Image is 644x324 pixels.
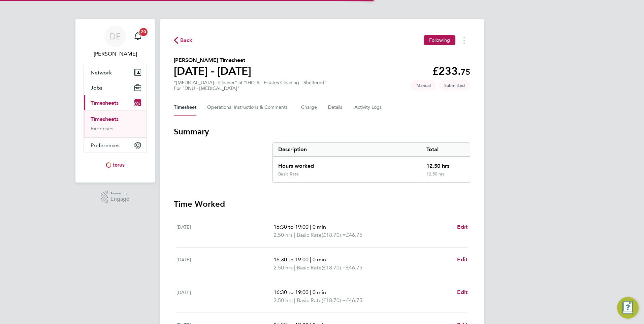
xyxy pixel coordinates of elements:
a: Powered byEngage [101,191,130,203]
span: 2.50 hrs [273,232,293,238]
app-decimal: £233. [432,65,470,77]
span: Basic Rate [297,231,322,239]
button: Timesheets [84,95,147,110]
div: Basic Rate [278,171,299,177]
span: Jobs [91,85,102,91]
nav: Main navigation [75,19,155,183]
span: Engage [110,196,129,202]
button: Back [174,36,193,44]
a: DE[PERSON_NAME] [84,26,147,58]
a: Expenses [91,125,114,132]
span: Following [429,37,450,43]
a: Edit [457,223,468,231]
div: 12.50 hrs [421,157,470,171]
button: Activity Logs [354,99,383,116]
h3: Summary [174,126,470,137]
div: Description [273,143,421,156]
span: 0 min [313,256,326,263]
span: | [294,232,295,238]
button: Jobs [84,80,147,95]
span: Back [180,36,193,44]
span: | [310,224,311,230]
div: [DATE] [176,256,273,272]
span: 75 [461,67,470,77]
button: Charge [301,99,317,116]
span: 16:30 to 19:00 [273,289,309,295]
span: Preferences [91,142,120,149]
span: Powered by [110,191,129,196]
span: 16:30 to 19:00 [273,256,309,263]
h2: [PERSON_NAME] Timesheet [174,56,251,64]
span: Basic Rate [297,264,322,272]
span: This timesheet is Submitted. [439,80,470,91]
span: 0 min [313,224,326,230]
div: Hours worked [273,157,421,171]
button: Timesheets Menu [458,35,470,45]
span: (£18.70) = [322,232,346,238]
button: Operational Instructions & Comments [207,99,290,116]
a: 20 [131,26,144,47]
button: Engage Resource Center [617,297,639,319]
div: Total [421,143,470,156]
span: 0 min [313,289,326,295]
button: Following [424,35,455,45]
a: Timesheets [91,116,119,122]
div: For "DNU - [MEDICAL_DATA]" [174,86,327,91]
span: (£18.70) = [322,297,346,303]
span: This timesheet was manually created. [411,80,436,91]
a: Go to home page [84,160,147,170]
div: [DATE] [176,223,273,239]
span: Edit [457,289,468,295]
span: Edit [457,224,468,230]
h3: Time Worked [174,199,470,209]
div: "[MEDICAL_DATA] - Cleaner" at "IHCLS - Estates Cleaning - Sheltered" [174,80,327,91]
span: Timesheets [91,100,119,106]
a: Edit [457,288,468,296]
span: | [294,297,295,303]
div: Summary [272,142,470,183]
button: Network [84,65,147,80]
span: £46.75 [346,297,362,303]
h1: [DATE] - [DATE] [174,64,251,78]
img: torus-logo-retina.png [103,160,127,170]
span: 2.50 hrs [273,297,293,303]
span: Danielle Ebden [84,50,147,58]
span: | [310,256,311,263]
a: Edit [457,256,468,264]
span: £46.75 [346,232,362,238]
span: 20 [139,28,148,36]
span: Edit [457,256,468,263]
button: Preferences [84,138,147,153]
span: | [294,264,295,271]
span: (£18.70) = [322,264,346,271]
div: Timesheets [84,110,147,137]
button: Timesheet [174,99,196,116]
span: 2.50 hrs [273,264,293,271]
div: 12.50 hrs [421,171,470,182]
span: | [310,289,311,295]
span: 16:30 to 19:00 [273,224,309,230]
div: [DATE] [176,288,273,304]
span: Network [91,69,112,76]
span: £46.75 [346,264,362,271]
button: Details [328,99,344,116]
span: DE [110,32,121,41]
span: Basic Rate [297,296,322,304]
